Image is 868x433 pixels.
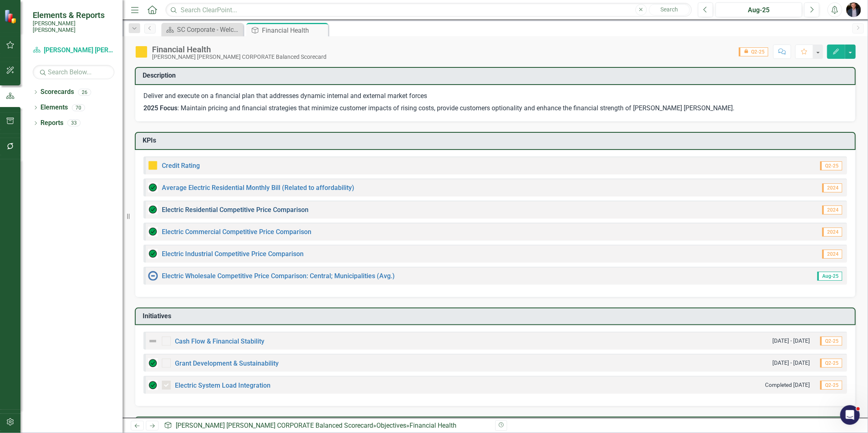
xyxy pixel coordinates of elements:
[822,228,842,237] span: 2024
[152,45,327,54] div: Financial Health
[846,2,861,17] img: Chris Amodeo
[649,4,690,16] button: Search
[162,272,395,280] a: Electric Wholesale Competitive Price Comparison: Central; Municipalities (Avg.)
[148,205,158,214] img: On Target
[162,206,309,214] a: Electric Residential Competitive Price Comparison
[176,422,373,429] a: [PERSON_NAME] [PERSON_NAME] CORPORATE Balanced Scorecard
[820,337,842,346] span: Q2-25
[148,249,158,259] img: On Target
[175,359,279,367] a: Grant Development & Sustainability
[162,162,200,170] a: Credit Rating
[163,25,241,35] a: SC Corporate - Welcome to ClearPoint
[148,161,158,170] img: Caution
[148,336,158,346] img: Not Defined
[162,228,311,236] a: Electric Commercial Competitive Price Comparison
[148,358,158,368] img: On Target
[772,337,810,345] small: [DATE] - [DATE]
[148,227,158,237] img: On Target
[175,382,271,389] a: Electric System Load Integration
[820,161,842,170] span: Q2-25
[67,120,81,127] div: 33
[718,5,799,15] div: Aug-25
[148,183,158,192] img: On Target
[40,103,68,112] a: Elements
[660,6,678,13] span: Search
[40,87,74,97] a: Scorecards
[817,272,842,281] span: Aug-25
[162,250,304,258] a: Electric Industrial Competitive Price Comparison
[820,359,842,368] span: Q2-25
[175,337,264,345] a: Cash Flow & Financial Stability
[143,312,851,320] h3: Initiatives
[739,47,768,56] span: Q2-25
[33,65,114,79] input: Search Below...
[33,10,114,20] span: Elements & Reports
[164,421,489,431] div: » »
[162,184,354,192] a: Average Electric Residential Monthly Bill (Related to affordability)
[33,20,114,33] small: [PERSON_NAME] [PERSON_NAME]
[148,380,158,390] img: Manageable
[822,205,842,214] span: 2024
[135,45,148,58] img: Caution
[143,102,847,113] p: : Maintain pricing and financial strategies that minimize customer impacts of rising costs, provi...
[78,89,91,96] div: 26
[716,2,802,17] button: Aug-25
[840,405,860,425] iframe: Intercom live chat
[33,46,114,55] a: [PERSON_NAME] [PERSON_NAME] CORPORATE Balanced Scorecard
[40,118,63,128] a: Reports
[143,72,851,79] h3: Description
[822,183,842,192] span: 2024
[822,250,842,259] span: 2024
[143,137,851,144] h3: KPIs
[143,104,177,112] strong: 2025 Focus
[148,271,158,281] img: No Information
[262,25,326,36] div: Financial Health
[820,381,842,390] span: Q2-25
[152,54,327,60] div: [PERSON_NAME] [PERSON_NAME] CORPORATE Balanced Scorecard
[166,3,692,17] input: Search ClearPoint...
[177,25,241,35] div: SC Corporate - Welcome to ClearPoint
[409,422,456,429] div: Financial Health
[376,422,406,429] a: Objectives
[772,359,810,367] small: [DATE] - [DATE]
[143,92,847,103] p: Deliver and execute on a financial plan that addresses dynamic internal and external market forces
[765,381,810,389] small: Completed [DATE]
[72,104,85,111] div: 70
[4,9,18,24] img: ClearPoint Strategy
